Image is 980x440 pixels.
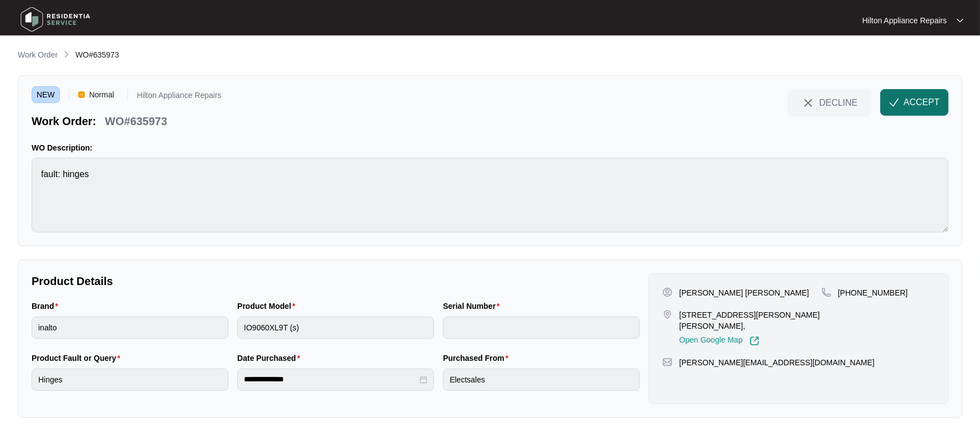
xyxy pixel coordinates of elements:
[819,96,857,108] span: DECLINE
[32,113,96,129] p: Work Order:
[237,301,300,312] label: Product Model
[85,86,119,103] span: Normal
[32,301,63,312] label: Brand
[237,317,434,339] input: Product Model
[662,309,672,319] img: map-pin
[32,317,228,339] input: Brand
[62,50,71,59] img: chevron-right
[137,91,222,103] p: Hilton Appliance Repairs
[78,91,85,98] img: Vercel Logo
[880,89,948,116] button: check-IconACCEPT
[788,89,871,116] button: close-IconDECLINE
[662,357,672,367] img: map-pin
[75,50,119,59] span: WO#635973
[679,309,821,332] p: [STREET_ADDRESS][PERSON_NAME][PERSON_NAME],
[904,96,940,109] span: ACCEPT
[443,369,640,391] input: Purchased From
[18,49,58,60] p: Work Order
[443,317,640,339] input: Serial Number
[838,287,908,298] p: [PHONE_NUMBER]
[16,49,60,61] a: Work Order
[957,18,963,23] img: dropdown arrow
[237,353,304,364] label: Date Purchased
[32,86,60,103] span: NEW
[443,301,504,312] label: Serial Number
[802,96,815,110] img: close-Icon
[679,357,874,368] p: [PERSON_NAME][EMAIL_ADDRESS][DOMAIN_NAME]
[821,287,831,297] img: map-pin
[679,336,759,346] a: Open Google Map
[889,97,899,107] img: check-Icon
[862,15,947,26] p: Hilton Appliance Repairs
[679,287,809,298] p: [PERSON_NAME] [PERSON_NAME]
[32,142,948,153] p: WO Description:
[32,273,640,289] p: Product Details
[32,353,125,364] label: Product Fault or Query
[32,369,228,391] input: Product Fault or Query
[662,287,672,297] img: user-pin
[749,336,759,346] img: Link-External
[443,353,513,364] label: Purchased From
[32,158,948,232] textarea: fault: hinges
[244,374,417,385] input: Date Purchased
[17,3,94,36] img: residentia service logo
[105,113,167,129] p: WO#635973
